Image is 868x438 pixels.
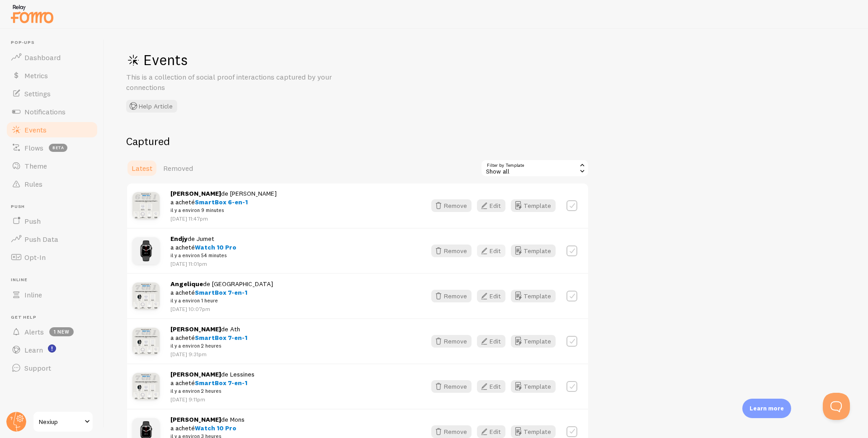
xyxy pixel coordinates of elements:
a: Template [511,425,556,438]
span: Dashboard [24,53,61,62]
a: Nexiup [33,411,94,433]
span: Watch 10 Pro [195,424,236,432]
img: BoxIphone_Prod_09_small.jpg [132,373,160,400]
button: Template [511,290,556,302]
span: Inline [11,277,99,283]
button: Template [511,380,556,393]
a: Support [5,359,99,377]
span: Flows [24,143,43,152]
h1: Events [126,51,397,69]
a: Theme [5,157,99,175]
small: il y a environ 2 heures [170,387,255,395]
span: SmartBox 7-en-1 [195,379,247,387]
button: Remove [431,290,472,302]
p: [DATE] 11:47pm [170,215,277,222]
a: Opt-In [5,248,99,266]
p: [DATE] 10:07pm [170,305,273,313]
small: il y a environ 1 heure [170,297,273,305]
a: Edit [477,425,511,438]
span: de Ath a acheté [170,325,247,350]
a: Push [5,212,99,230]
button: Edit [477,199,505,212]
span: Events [24,125,47,134]
a: Edit [477,290,511,302]
strong: [PERSON_NAME] [170,189,221,198]
a: Edit [477,245,511,257]
button: Edit [477,380,505,393]
a: Learn [5,341,99,359]
iframe: Help Scout Beacon - Open [823,393,850,420]
button: Edit [477,290,505,302]
a: Metrics [5,66,99,85]
span: Get Help [11,315,99,320]
span: SmartBox 7-en-1 [195,288,247,297]
strong: [PERSON_NAME] [170,325,221,333]
a: Inline [5,286,99,304]
span: Removed [163,164,193,173]
small: il y a environ 2 heures [170,342,247,350]
a: Edit [477,335,511,348]
a: Removed [158,159,198,177]
svg: <p>Watch New Feature Tutorials!</p> [48,344,56,353]
button: Remove [431,199,472,212]
span: Alerts [24,327,44,336]
a: Settings [5,85,99,103]
span: beta [49,144,67,152]
img: Montre_13_small.jpg [132,237,160,264]
img: BoxIphone_Prod_09_small.jpg [132,283,160,310]
p: Learn more [750,404,784,413]
a: Edit [477,380,511,393]
button: Edit [477,335,505,348]
button: Remove [431,425,472,438]
button: Help Article [126,100,177,113]
span: de Lessines a acheté [170,370,255,396]
span: Metrics [24,71,48,80]
span: Notifications [24,107,66,116]
span: Pop-ups [11,40,99,46]
span: Rules [24,179,42,188]
span: Nexiup [39,416,82,427]
a: Edit [477,199,511,212]
div: Learn more [742,399,791,418]
span: de Jumet a acheté [170,235,236,260]
a: Events [5,121,99,139]
button: Remove [431,335,472,348]
img: BoxIphone_Prod_09_small.jpg [132,328,160,355]
button: Remove [431,245,472,257]
span: Push [24,217,41,226]
button: Edit [477,425,505,438]
span: Settings [24,89,51,98]
a: Dashboard [5,48,99,66]
small: il y a environ 54 minutes [170,251,236,259]
span: Learn [24,345,43,354]
span: Watch 10 Pro [195,243,236,251]
strong: Endjy [170,235,188,243]
span: SmartBox 6-en-1 [195,198,248,206]
strong: [PERSON_NAME] [170,415,221,424]
span: SmartBox 7-en-1 [195,334,247,342]
p: [DATE] 9:31pm [170,350,247,358]
img: fomo-relay-logo-orange.svg [9,2,55,25]
button: Template [511,245,556,257]
span: Push Data [24,235,58,244]
a: Rules [5,175,99,193]
button: Template [511,199,556,212]
p: [DATE] 9:11pm [170,396,255,403]
small: il y a environ 9 minutes [170,206,277,214]
a: Alerts 1 new [5,323,99,341]
h2: Captured [126,134,589,148]
a: Latest [126,159,158,177]
p: This is a collection of social proof interactions captured by your connections [126,72,343,93]
img: BoxIphone_6en1_Prod_07_small.jpg [132,192,160,219]
span: Theme [24,161,47,170]
a: Notifications [5,103,99,121]
button: Edit [477,245,505,257]
button: Template [511,335,556,348]
span: Latest [132,164,152,173]
div: Show all [481,159,589,177]
a: Flows beta [5,139,99,157]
